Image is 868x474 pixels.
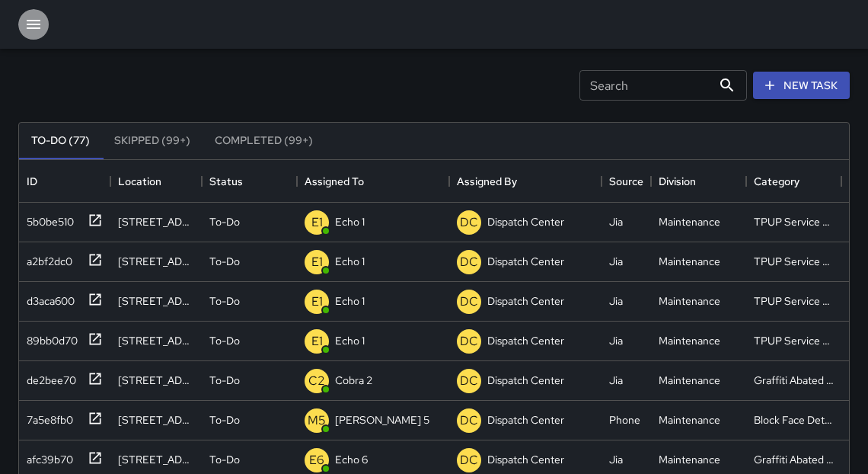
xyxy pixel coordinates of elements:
button: New Task [753,72,850,100]
p: To-Do [209,214,240,229]
p: Echo 1 [335,214,365,229]
div: Status [209,160,243,203]
div: TPUP Service Requested [754,293,834,309]
p: E1 [311,213,323,232]
p: E6 [309,451,324,469]
div: Jia [609,452,623,467]
p: Echo 1 [335,254,365,269]
div: 175 Bay Place [118,412,194,428]
p: To-Do [209,373,240,388]
div: Jia [609,333,623,348]
p: DC [460,253,478,271]
p: Dispatch Center [487,293,564,309]
p: [PERSON_NAME] 5 [335,412,429,428]
div: Division [659,160,696,203]
div: d3aca600 [21,287,75,309]
div: Assigned To [297,160,449,203]
div: Maintenance [659,412,720,428]
div: 351 17th Street [118,214,194,229]
button: Completed (99+) [203,123,325,159]
div: Category [754,160,799,203]
p: Echo 1 [335,333,365,348]
p: DC [460,213,478,232]
div: Location [118,160,161,203]
div: Maintenance [659,254,720,269]
p: To-Do [209,254,240,269]
p: Dispatch Center [487,452,564,467]
p: DC [460,451,478,469]
div: 777 Broadway [118,333,194,348]
p: To-Do [209,333,240,348]
div: Assigned To [305,160,364,203]
div: a2bf2dc0 [21,248,72,269]
div: afc39b70 [21,446,73,467]
div: Maintenance [659,214,720,229]
div: 1500 Broadway [118,452,194,467]
p: DC [460,293,478,311]
p: Echo 6 [335,452,368,467]
div: Jia [609,254,623,269]
div: Maintenance [659,293,720,309]
div: TPUP Service Requested [754,214,834,229]
div: de2bee70 [21,367,76,388]
div: 1707 Webster Street [118,254,194,269]
p: DC [460,332,478,351]
div: Source [609,160,643,203]
div: Category [746,160,841,203]
p: DC [460,372,478,390]
div: Jia [609,373,623,388]
p: Dispatch Center [487,254,564,269]
p: Dispatch Center [487,412,564,428]
div: 7a5e8fb0 [21,406,73,428]
div: 393 13th Street [118,293,194,309]
div: Maintenance [659,452,720,467]
p: E1 [311,332,323,351]
p: Dispatch Center [487,333,564,348]
div: Maintenance [659,333,720,348]
p: E1 [311,293,323,311]
p: Dispatch Center [487,373,564,388]
p: C2 [308,372,325,390]
div: Location [110,160,202,203]
div: Status [202,160,297,203]
div: Graffiti Abated Large [754,373,834,388]
div: Assigned By [457,160,517,203]
p: DC [460,412,478,430]
div: 89bb0d70 [21,327,78,348]
div: ID [27,160,37,203]
div: ID [19,160,110,203]
div: TPUP Service Requested [754,333,834,348]
div: Source [602,160,651,203]
div: TPUP Service Requested [754,254,834,269]
p: To-Do [209,452,240,467]
div: Jia [609,214,623,229]
p: Cobra 2 [335,373,372,388]
p: To-Do [209,412,240,428]
div: 5b0be510 [21,208,74,229]
div: Jia [609,293,623,309]
div: Division [651,160,746,203]
div: Block Face Detailed [754,412,834,428]
div: Assigned By [449,160,602,203]
div: 401 9th Street [118,373,194,388]
div: Phone [609,412,640,428]
div: Maintenance [659,373,720,388]
button: To-Do (77) [19,123,102,159]
p: Echo 1 [335,293,365,309]
div: Graffiti Abated Large [754,452,834,467]
p: Dispatch Center [487,214,564,229]
p: M5 [308,412,326,430]
p: E1 [311,253,323,271]
p: To-Do [209,293,240,309]
button: Skipped (99+) [102,123,203,159]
